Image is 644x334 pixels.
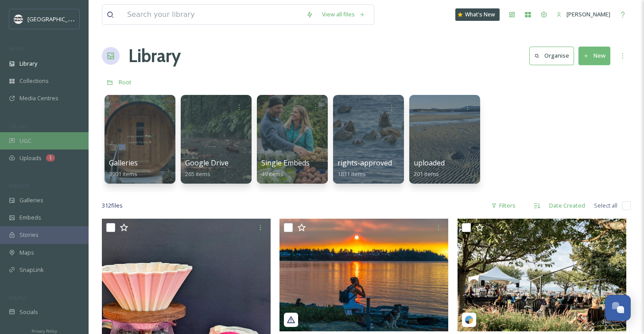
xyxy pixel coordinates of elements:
[109,158,138,168] span: Galleries
[9,294,27,301] span: SOCIALS
[566,10,610,18] span: [PERSON_NAME]
[19,213,41,222] span: Embeds
[414,170,439,178] span: 201 items
[19,196,43,204] span: Galleries
[185,158,229,168] span: Google Drive
[109,170,137,178] span: 3901 items
[261,159,310,178] a: Single Embeds49 items
[27,15,107,23] span: [GEOGRAPHIC_DATA] Tourism
[9,123,28,130] span: COLLECT
[455,8,500,21] a: What's New
[185,170,210,178] span: 265 items
[19,231,39,239] span: Stories
[605,295,631,321] button: Open Chat
[545,197,590,214] div: Date Created
[19,308,38,316] span: Socials
[19,266,44,274] span: SnapLink
[185,159,229,178] a: Google Drive265 items
[119,77,132,87] a: Root
[128,43,181,69] a: Library
[414,159,445,178] a: uploaded201 items
[19,137,31,145] span: UGC
[123,5,302,24] input: Search your library
[414,158,445,168] span: uploaded
[261,158,310,168] span: Single Embeds
[458,219,626,331] img: nanoosebaycafe-5064622.jpg
[261,170,283,178] span: 49 items
[9,46,24,52] span: MEDIA
[594,201,617,210] span: Select all
[338,170,366,178] span: 1831 items
[529,47,574,65] button: Organise
[578,47,610,65] button: New
[279,219,448,331] img: zooms_by_angie_ooms-5017480.jpg
[9,182,29,189] span: WIDGETS
[109,159,138,178] a: Galleries3901 items
[19,94,58,102] span: Media Centres
[552,6,615,23] a: [PERSON_NAME]
[102,201,123,210] span: 312 file s
[529,47,578,65] a: Organise
[487,197,520,214] div: Filters
[338,158,392,168] span: rights-approved
[46,154,55,161] div: 1
[318,6,369,23] a: View all files
[14,15,23,24] img: parks%20beach.jpg
[338,159,392,178] a: rights-approved1831 items
[31,328,57,334] span: Privacy Policy
[465,315,473,324] img: snapsea-logo.png
[19,59,37,68] span: Library
[19,77,49,85] span: Collections
[19,154,42,162] span: Uploads
[119,78,132,86] span: Root
[19,248,34,257] span: Maps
